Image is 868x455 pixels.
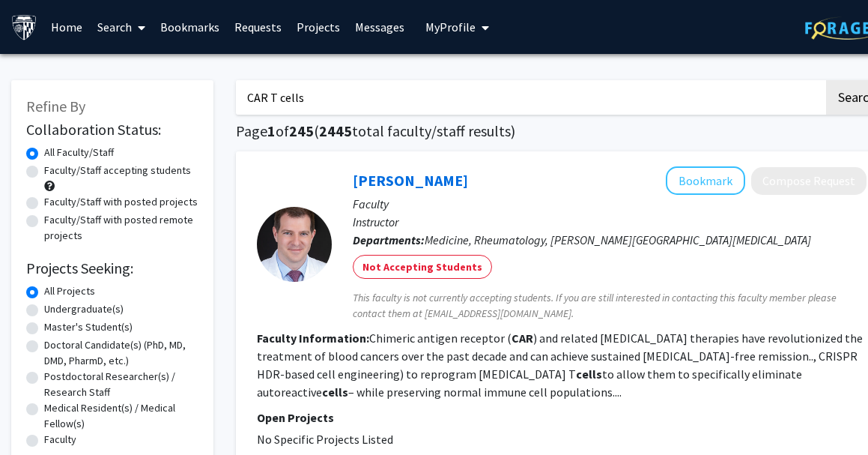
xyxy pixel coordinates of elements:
[576,367,602,382] b: cells
[257,432,393,447] span: No Specific Projects Listed
[44,432,76,448] label: Faculty
[44,301,124,317] label: Undergraduate(s)
[44,145,114,160] label: All Faculty/Staff
[257,331,369,346] b: Faculty Information:
[43,1,90,53] a: Home
[353,255,492,279] mat-chip: Not Accepting Students
[425,19,476,34] span: My Profile
[347,1,412,53] a: Messages
[153,1,227,53] a: Bookmarks
[353,290,867,322] span: This faculty is not currently accepting students. If you are still interested in contacting this ...
[322,385,348,400] b: cells
[353,171,468,190] a: [PERSON_NAME]
[353,232,425,247] b: Departments:
[512,331,533,346] b: CAR
[44,163,191,178] label: Faculty/Staff accepting students
[319,121,352,140] span: 2445
[26,121,198,139] h2: Collaboration Status:
[666,166,745,195] button: Add Max Konig to Bookmarks
[257,331,863,400] fg-read-more: Chimeric antigen receptor ( ) and related [MEDICAL_DATA] therapies have revolutionized the treatm...
[425,232,811,247] span: Medicine, Rheumatology, [PERSON_NAME][GEOGRAPHIC_DATA][MEDICAL_DATA]
[227,1,289,53] a: Requests
[289,1,347,53] a: Projects
[26,259,198,277] h2: Projects Seeking:
[44,283,95,299] label: All Projects
[236,80,824,115] input: Search Keywords
[353,213,867,231] p: Instructor
[11,14,37,40] img: Johns Hopkins University Logo
[90,1,153,53] a: Search
[257,409,867,427] p: Open Projects
[44,319,133,335] label: Master's Student(s)
[44,194,198,210] label: Faculty/Staff with posted projects
[44,369,198,400] label: Postdoctoral Researcher(s) / Research Staff
[353,195,867,213] p: Faculty
[44,212,198,244] label: Faculty/Staff with posted remote projects
[267,121,276,140] span: 1
[44,337,198,369] label: Doctoral Candidate(s) (PhD, MD, DMD, PharmD, etc.)
[26,97,85,115] span: Refine By
[751,167,867,195] button: Compose Request to Max Konig
[44,400,198,432] label: Medical Resident(s) / Medical Fellow(s)
[289,121,314,140] span: 245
